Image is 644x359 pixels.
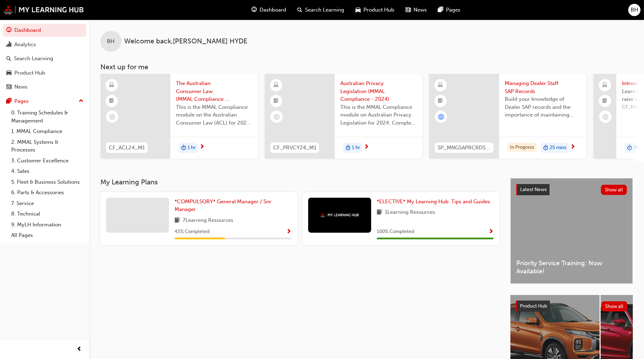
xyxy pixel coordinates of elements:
[8,219,86,230] a: 9. MyLH Information
[8,187,86,198] a: 6. Parts & Accessories
[628,4,641,16] button: BH
[340,103,417,127] span: This is the MMAL Compliance module on Australian Privacy Legislation for 2024. Complete this modu...
[488,229,494,235] span: Show Progress
[570,144,575,150] span: next-icon
[3,5,84,14] img: mmal
[286,229,291,235] span: Show Progress
[543,143,548,153] span: duration-icon
[8,137,86,155] a: 2. MMAL Systems & Processes
[3,66,86,79] a: Product Hub
[601,301,628,311] button: Show all
[377,198,493,206] a: *ELECTIVE* My Learning Hub: Tips and Guides
[446,6,461,14] span: Pages
[3,24,86,37] a: Dashboard
[109,97,114,106] span: booktick-icon
[377,228,414,236] span: 100 % Completed
[8,209,86,219] a: 8. Technical
[385,208,435,217] span: 1 Learning Resources
[79,97,84,106] span: up-icon
[274,97,279,106] span: booktick-icon
[252,6,257,14] span: guage-icon
[6,98,12,105] span: pages-icon
[627,143,632,153] span: duration-icon
[520,186,547,192] span: Latest News
[8,166,86,177] a: 4. Sales
[273,144,316,152] span: CF_PRVCY24_M1
[510,178,633,284] a: Latest NewsShow allPriority Service Training: Now Available!
[246,3,292,17] a: guage-iconDashboard
[505,79,581,95] span: Managing Dealer Staff SAP Records
[520,303,547,309] span: Product Hub
[305,6,345,14] span: Search Learning
[176,79,252,103] span: The Australian Consumer Law (MMAL Compliance - 2024)
[364,144,369,150] span: next-icon
[187,144,196,152] span: 1 hr
[433,3,466,17] a: pages-iconPages
[8,155,86,166] a: 3. Customer Excellence
[406,6,411,14] span: news-icon
[107,37,115,45] span: BH
[550,144,566,152] span: 25 mins
[438,6,444,14] span: pages-icon
[377,198,490,205] span: *ELECTIVE* My Learning Hub: Tips and Guides
[429,74,587,159] a: SP_MNGSAPRCRDS_M1Managing Dealer Staff SAP RecordsBuild your knowledge of Dealer SAP records and ...
[3,80,86,93] a: News
[603,81,608,90] span: laptop-icon
[14,55,53,63] div: Search Learning
[274,114,280,120] span: learningRecordVerb_NONE-icon
[77,345,82,354] span: prev-icon
[438,81,443,90] span: learningResourceType_ELEARNING-icon
[298,6,303,14] span: search-icon
[603,97,608,106] span: booktick-icon
[292,3,350,17] a: search-iconSearch Learning
[100,74,258,159] a: CF_ACL24_M1The Australian Consumer Law (MMAL Compliance - 2024)This is the MMAL Compliance module...
[109,144,145,152] span: CF_ACL24_M1
[100,178,499,186] h3: My Learning Plans
[175,228,210,236] span: 43 % Completed
[356,6,361,14] span: car-icon
[516,301,627,312] a: Product HubShow all
[400,3,433,17] a: news-iconNews
[183,216,233,225] span: 7 Learning Resources
[352,144,360,152] span: 1 hr
[3,22,86,95] button: DashboardAnalyticsSearch LearningProduct HubNews
[631,6,638,14] span: BH
[175,216,180,225] span: book-icon
[175,198,271,213] span: *COMPULSORY* General Manager / Snr Manager
[6,84,12,90] span: news-icon
[350,3,400,17] a: car-iconProduct Hub
[6,56,11,62] span: search-icon
[414,6,427,14] span: News
[3,95,86,108] button: Pages
[89,63,644,71] h3: Next up for me
[320,213,359,217] img: mmal
[602,114,609,120] span: learningRecordVerb_NONE-icon
[6,70,12,76] span: car-icon
[8,177,86,188] a: 5. Fleet & Business Solutions
[438,144,491,152] span: SP_MNGSAPRCRDS_M1
[175,198,291,213] a: *COMPULSORY* General Manager / Snr Manager
[488,227,494,236] button: Show Progress
[124,37,247,45] span: Welcome back , [PERSON_NAME] HYDE
[8,230,86,241] a: All Pages
[8,126,86,137] a: 1. MMAL Compliance
[8,198,86,209] a: 7. Service
[265,74,422,159] a: CF_PRVCY24_M1Australian Privacy Legislation (MMAL Compliance - 2024)This is the MMAL Compliance m...
[109,81,114,90] span: learningResourceType_ELEARNING-icon
[340,79,417,103] span: Australian Privacy Legislation (MMAL Compliance - 2024)
[260,6,286,14] span: Dashboard
[346,143,351,153] span: duration-icon
[14,97,29,105] div: Pages
[181,143,186,153] span: duration-icon
[176,103,252,127] span: This is the MMAL Compliance module on the Australian Consumer Law (ACL) for 2024. Complete this m...
[109,114,115,120] span: learningRecordVerb_NONE-icon
[516,259,627,275] span: Priority Service Training: Now Available!
[364,6,395,14] span: Product Hub
[3,38,86,51] a: Analytics
[286,227,291,236] button: Show Progress
[601,185,627,195] button: Show all
[3,52,86,65] a: Search Learning
[377,208,382,217] span: book-icon
[274,81,279,90] span: learningResourceType_ELEARNING-icon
